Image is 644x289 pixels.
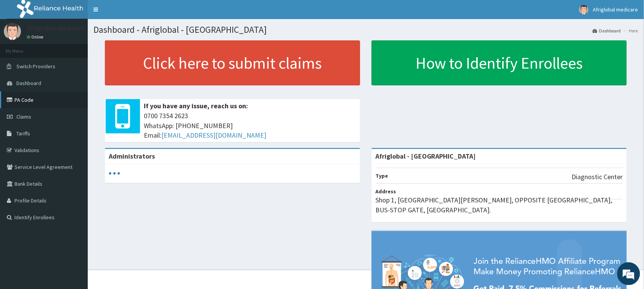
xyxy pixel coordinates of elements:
[375,172,388,179] b: Type
[144,111,356,140] span: 0700 7354 2623 WhatsApp: [PHONE_NUMBER] Email:
[109,168,120,179] svg: audio-loading
[144,101,248,110] b: If you have any issue, reach us on:
[579,5,589,14] img: User Image
[593,6,638,13] span: Afriglobal medicare
[27,34,45,40] a: Online
[105,40,360,85] a: Click here to submit claims
[16,113,31,120] span: Claims
[161,131,266,140] a: [EMAIL_ADDRESS][DOMAIN_NAME]
[372,40,627,85] a: How to Identify Enrollees
[375,152,476,161] strong: Afriglobal - [GEOGRAPHIC_DATA]
[16,80,41,87] span: Dashboard
[16,130,30,137] span: Tariffs
[109,152,155,161] b: Administrators
[622,27,638,34] li: Here
[375,188,396,195] b: Address
[593,27,621,34] a: Dashboard
[16,63,55,70] span: Switch Providers
[572,172,623,182] p: Diagnostic Center
[93,25,638,35] h1: Dashboard - Afriglobal - [GEOGRAPHIC_DATA]
[375,195,623,215] p: Shop 1, [GEOGRAPHIC_DATA][PERSON_NAME], OPPOSITE [GEOGRAPHIC_DATA], BUS-STOP GATE, [GEOGRAPHIC_DA...
[27,25,85,32] p: Afriglobal medicare
[4,23,21,40] img: User Image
